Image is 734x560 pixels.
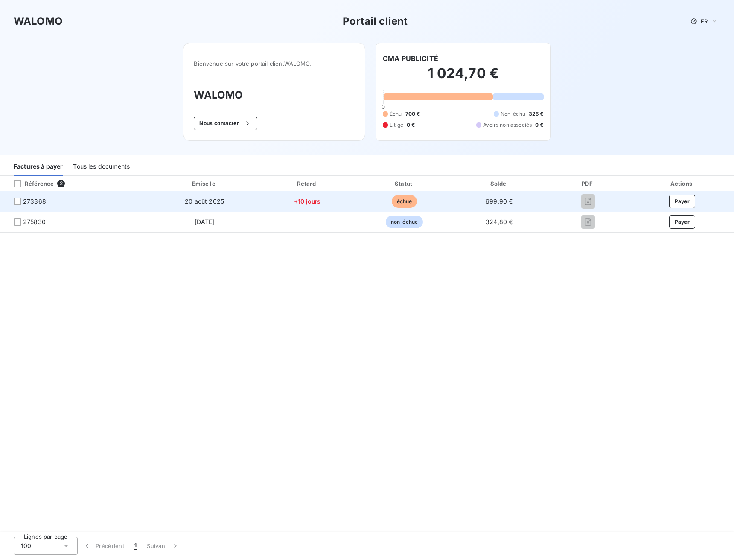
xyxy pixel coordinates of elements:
button: Nous contacter [194,117,257,130]
div: PDF [548,179,628,188]
span: Bienvenue sur votre portail client WALOMO . [194,60,355,67]
button: Suivant [142,537,185,555]
button: Payer [669,215,696,229]
h3: WALOMO [14,14,63,29]
span: Avoirs non associés [483,121,532,129]
h3: Portail client [343,14,408,29]
span: 20 août 2025 [185,198,224,205]
span: 0 € [535,121,543,129]
button: Payer [669,195,696,208]
button: Précédent [78,537,129,555]
div: Émise le [153,179,256,188]
div: Référence [7,180,54,187]
span: 273368 [23,197,46,206]
span: 700 € [405,110,420,118]
span: Litige [390,121,403,129]
span: Non-échu [501,110,525,118]
button: 1 [129,537,142,555]
div: Factures à payer [14,158,63,176]
h2: 1 024,70 € [383,65,544,90]
span: non-échue [386,216,423,228]
span: 1 [134,542,137,550]
div: Solde [454,179,544,188]
span: 100 [21,542,31,550]
span: +10 jours [294,198,320,205]
span: échue [392,195,417,208]
h6: CMA PUBLICITÉ [383,53,438,64]
span: 0 € [407,121,415,129]
div: Statut [358,179,451,188]
div: Actions [632,179,732,188]
span: 699,90 € [486,198,513,205]
span: 275830 [23,218,46,226]
span: 0 [382,103,385,110]
span: [DATE] [195,218,215,225]
span: 325 € [529,110,544,118]
span: FR [701,18,708,25]
div: Retard [260,179,355,188]
div: Tous les documents [73,158,130,176]
span: Échu [390,110,402,118]
span: 2 [57,180,65,187]
h3: WALOMO [194,87,355,103]
span: 324,80 € [486,218,513,225]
